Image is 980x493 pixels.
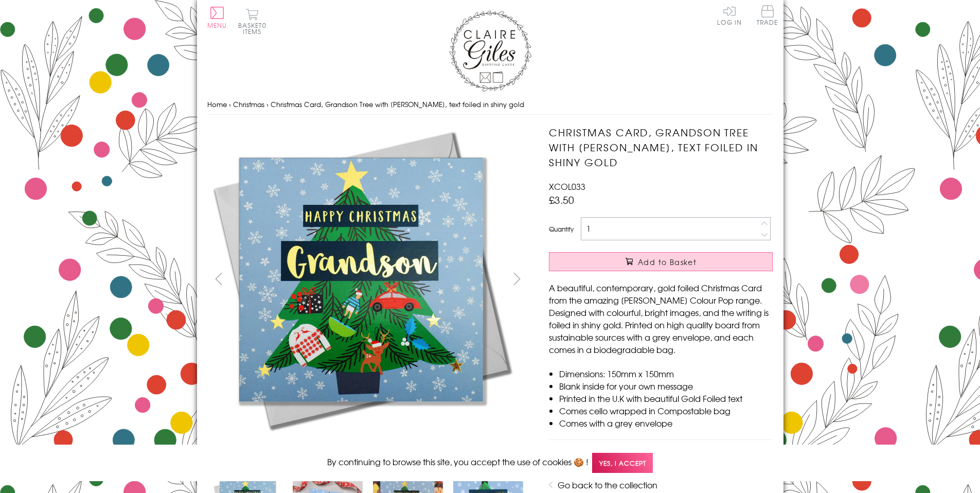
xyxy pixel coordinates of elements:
span: Trade [757,5,778,25]
li: Printed in the U.K with beautiful Gold Foiled text [559,392,773,404]
span: 0 items [243,21,266,36]
li: Comes with a grey envelope [559,417,773,429]
img: Claire Giles Greetings Cards [449,10,531,92]
a: Christmas [233,99,264,109]
span: Yes, I accept [592,453,653,473]
span: Menu [207,21,227,30]
li: Dimensions: 150mm x 150mm [559,367,773,380]
span: XCOL033 [549,180,585,192]
img: Christmas Card, Grandson Tree with Star, text foiled in shiny gold [207,125,515,434]
a: Log In [717,5,742,25]
p: A beautiful, contemporary, gold foiled Christmas Card from the amazing [PERSON_NAME] Colour Pop r... [549,281,773,356]
span: £3.50 [549,192,574,207]
img: Christmas Card, Grandson Tree with Star, text foiled in shiny gold [528,125,837,434]
button: Basket0 items [238,8,266,34]
nav: breadcrumbs [207,94,773,115]
span: › [266,99,269,109]
a: Go back to the collection [558,479,657,491]
button: next [505,267,528,290]
button: Menu [207,7,227,28]
a: Trade [757,5,778,27]
li: Comes cello wrapped in Compostable bag [559,404,773,417]
span: Add to Basket [638,257,697,267]
a: Home [207,99,227,109]
span: Christmas Card, Grandson Tree with [PERSON_NAME], text foiled in shiny gold [271,99,524,109]
button: Add to Basket [549,252,773,271]
span: › [229,99,231,109]
button: prev [207,267,230,290]
li: Blank inside for your own message [559,380,773,392]
label: Quantity [549,224,574,234]
h1: Christmas Card, Grandson Tree with [PERSON_NAME], text foiled in shiny gold [549,125,773,169]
